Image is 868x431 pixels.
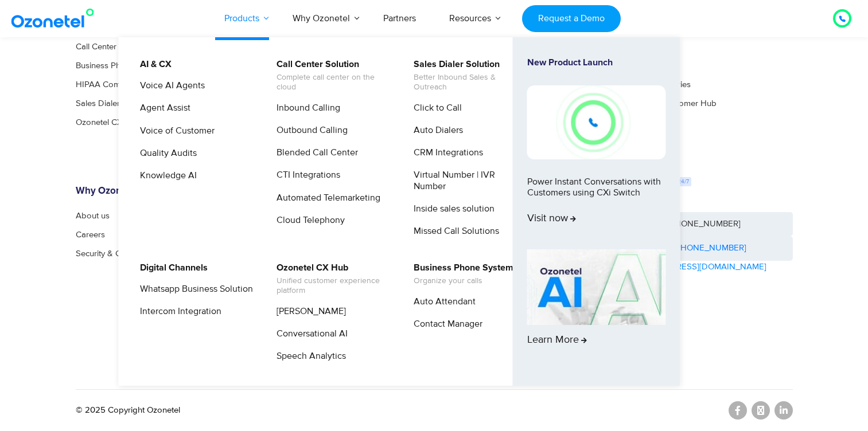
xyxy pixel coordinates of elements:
a: Request a Demo [522,5,620,32]
span: Complete call center on the cloud [277,73,390,92]
a: Blended Call Center [269,146,360,160]
a: Contact Manager [406,317,484,331]
a: Intercom Integration [133,304,223,319]
a: Missed Call Solutions [406,224,501,238]
a: Agent Assist [133,101,192,115]
a: [PERSON_NAME] [269,304,348,319]
img: New-Project-17.png [527,85,666,159]
a: Automated Telemarketing [269,191,382,205]
span: Better Inbound Sales & Outreach [414,73,527,92]
a: Whatsapp Business Solution [133,282,255,296]
a: [EMAIL_ADDRESS][DOMAIN_NAME] [626,261,766,274]
a: Inbound Calling [269,101,342,115]
a: Voice AI Agents [133,79,207,93]
span: Organize your calls [414,276,513,286]
a: Careers [76,230,105,239]
a: Sales Dialer SolutionBetter Inbound Sales & Outreach [406,57,528,94]
span: Visit now [527,213,576,225]
a: Knowledge AI [133,169,198,183]
a: Auto Attendant [406,295,477,309]
a: CTI Integrations [269,168,342,182]
h6: Why Ozonetel [76,186,242,197]
a: Cloud Telephony [269,213,347,228]
a: About us [76,211,110,220]
a: Auto Dialers [406,123,465,138]
a: Call Center Solution [76,42,149,51]
a: Ozonetel CX HubUnified customer experience platform [269,261,391,297]
span: Unified customer experience platform [277,276,390,296]
a: Ozonetel CX Hub [76,118,141,127]
a: USA [PHONE_NUMBER] [626,212,793,237]
a: New Product LaunchPower Instant Conversations with Customers using CXi SwitchVisit now [527,57,666,245]
a: INDIA [PHONE_NUMBER] [635,242,746,255]
a: HIPAA Compliant Call Center [76,80,184,89]
a: Sales Dialer Solution [76,99,153,108]
a: Virtual Number | IVR Number [406,168,528,193]
p: © 2025 Copyright Ozonetel [76,404,180,417]
span: Learn More [527,334,587,347]
a: Inside sales solution [406,202,496,216]
a: Digital Channels [133,261,209,275]
a: CRM Integrations [406,146,485,160]
a: Speech Analytics [269,349,348,363]
a: Business Phone SystemOrganize your calls [406,261,515,288]
a: Voice of Customer [133,124,216,138]
a: Security & Compliance [76,249,159,258]
a: Outbound Calling [269,123,349,138]
a: Learn More [527,249,666,366]
a: Business Phone System [76,61,164,70]
a: Click to Call [406,101,464,115]
a: Quality Audits [133,146,198,160]
a: AI & CX [133,57,173,72]
img: AI [527,249,666,325]
a: Conversational AI [269,327,349,341]
a: Call Center SolutionComplete call center on the cloud [269,57,391,94]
